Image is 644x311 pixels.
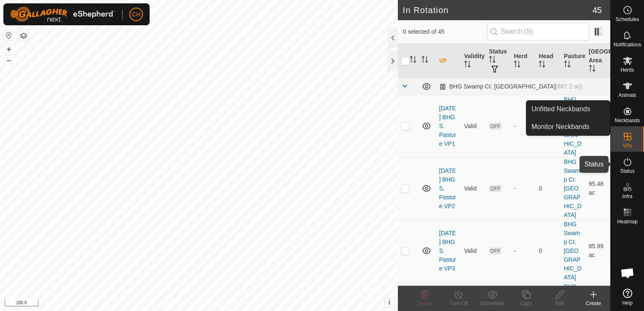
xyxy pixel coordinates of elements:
[461,95,486,157] td: Valid
[593,4,602,16] span: 45
[514,247,532,255] div: -
[514,122,532,131] div: -
[620,67,634,72] span: Herds
[615,260,640,286] a: Open chat
[620,169,634,174] span: Status
[486,44,510,78] th: Status
[207,300,232,308] a: Contact Us
[564,221,582,281] a: BHG Swamp Cr. [GEOGRAPHIC_DATA]
[439,230,456,272] a: [DATE] BHG S. Pasture VP3
[535,220,560,282] td: 0
[526,118,610,135] a: Monitor Neckbands
[585,44,610,78] th: [GEOGRAPHIC_DATA] Area
[4,44,14,54] button: +
[489,247,502,255] span: OFF
[461,220,486,282] td: Valid
[475,300,509,307] div: Show/Hide
[564,96,582,156] a: BHG Swamp Cr. [GEOGRAPHIC_DATA]
[439,83,582,90] div: BHG Swamp Cr. [GEOGRAPHIC_DATA]
[436,44,461,78] th: VP
[19,31,29,41] button: Map Layers
[589,66,596,73] p-sorticon: Activate to sort
[403,5,593,15] h2: In Rotation
[564,62,571,69] p-sorticon: Activate to sort
[166,300,197,308] a: Privacy Policy
[418,300,432,306] span: Delete
[10,7,115,22] img: Gallagher Logo
[439,105,456,147] a: [DATE] BHG S. Pasture VP1
[514,62,521,69] p-sorticon: Activate to sort
[614,42,641,47] span: Notifications
[585,95,610,157] td: 62.94 ac
[535,95,560,157] td: 0
[464,62,471,69] p-sorticon: Activate to sort
[442,300,475,307] div: Turn Off
[461,157,486,220] td: Valid
[489,57,496,64] p-sorticon: Activate to sort
[410,57,416,64] p-sorticon: Activate to sort
[555,83,582,90] span: (687.2 ac)
[4,55,14,65] button: –
[535,44,560,78] th: Head
[531,122,590,132] span: Monitor Neckbands
[611,285,644,309] a: Help
[132,10,140,19] span: CH
[487,23,589,40] input: Search (S)
[622,194,632,199] span: Infra
[403,27,487,36] span: 0 selected of 45
[561,44,585,78] th: Pasture
[585,157,610,220] td: 95.48 ac
[509,300,543,307] div: Copy
[4,30,14,40] button: Reset Map
[564,158,582,218] a: BHG Swamp Cr. [GEOGRAPHIC_DATA]
[535,157,560,220] td: 0
[526,101,610,118] a: Unfitted Neckbands
[614,118,640,123] span: Neckbands
[439,167,456,209] a: [DATE] BHG S. Pasture VP2
[543,300,577,307] div: Edit
[510,44,535,78] th: Herd
[461,44,486,78] th: Validity
[618,93,636,98] span: Animals
[531,104,590,114] span: Unfitted Neckbands
[539,62,545,69] p-sorticon: Activate to sort
[489,185,502,192] span: OFF
[617,219,638,224] span: Heatmap
[622,300,633,306] span: Help
[489,123,502,130] span: OFF
[577,300,610,307] div: Create
[623,143,632,148] span: VPs
[385,298,394,307] button: i
[615,17,639,22] span: Schedules
[389,299,390,306] span: i
[421,57,428,64] p-sorticon: Activate to sort
[514,184,532,193] div: -
[585,220,610,282] td: 85.99 ac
